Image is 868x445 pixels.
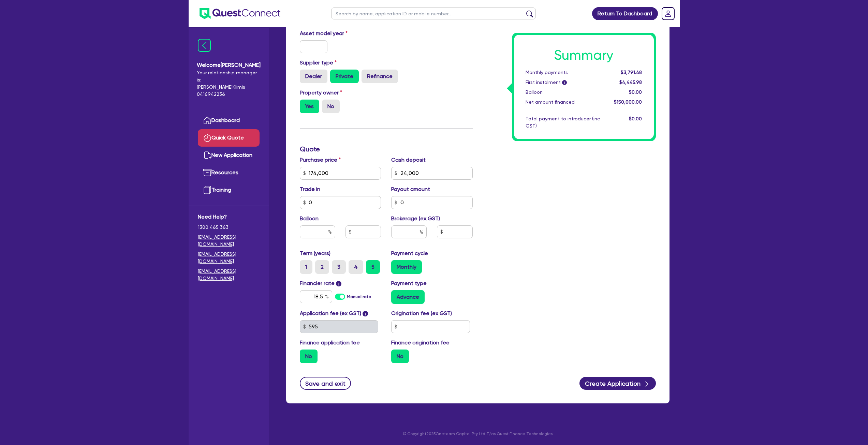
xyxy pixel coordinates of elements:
button: Save and exit [300,377,351,390]
span: i [562,80,567,85]
div: Net amount financed [520,99,605,106]
span: $150,000.00 [614,99,642,105]
div: Monthly payments [520,69,605,76]
a: Dropdown toggle [659,5,677,23]
span: Welcome [PERSON_NAME] [197,61,261,69]
a: [EMAIL_ADDRESS][DOMAIN_NAME] [198,268,260,282]
label: Payment type [391,279,427,287]
label: Advance [391,290,425,304]
label: Balloon [300,214,319,223]
label: Payment cycle [391,249,428,257]
img: icon-menu-close [198,39,211,52]
div: Total payment to introducer (inc GST) [520,115,605,130]
span: $0.00 [629,89,642,95]
label: Financier rate [300,279,342,287]
img: quick-quote [203,134,211,142]
label: No [391,350,409,363]
label: Trade in [300,185,320,193]
label: Payout amount [391,185,430,193]
img: quest-connect-logo-blue [200,8,280,19]
label: 1 [300,260,312,274]
label: Yes [300,100,319,113]
label: 3 [332,260,346,274]
label: Finance application fee [300,339,360,347]
span: $3,791.48 [621,70,642,75]
span: i [363,311,368,316]
p: © Copyright 2025 Oneteam Capital Pty Ltd T/as Quest Finance Technologies [281,431,674,437]
h3: Quote [300,145,473,153]
img: training [203,186,211,194]
span: i [336,281,341,286]
label: Application fee (ex GST) [300,309,361,317]
label: Finance origination fee [391,339,450,347]
span: Your relationship manager is: [PERSON_NAME] Klimis 0416942236 [197,69,261,98]
input: Search by name, application ID or mobile number... [331,8,536,19]
label: Purchase price [300,156,341,164]
img: resources [203,168,211,177]
a: [EMAIL_ADDRESS][DOMAIN_NAME] [198,234,260,248]
a: Dashboard [198,112,260,129]
label: Brokerage (ex GST) [391,214,440,223]
span: $4,445.98 [619,79,642,85]
label: 4 [349,260,363,274]
div: Balloon [520,89,605,96]
label: Cash deposit [391,156,426,164]
label: No [300,350,318,363]
img: new-application [203,151,211,159]
a: Quick Quote [198,129,260,147]
span: Need Help? [198,213,260,221]
label: Refinance [362,70,398,83]
span: 1300 465 363 [198,224,260,231]
h1: Summary [526,47,642,63]
a: [EMAIL_ADDRESS][DOMAIN_NAME] [198,251,260,265]
label: Term (years) [300,249,330,257]
span: $0.00 [629,116,642,121]
label: 2 [315,260,329,274]
div: First instalment [520,79,605,86]
label: Monthly [391,260,422,274]
label: Dealer [300,70,327,83]
a: Resources [198,164,260,181]
label: Asset model year [295,29,386,38]
label: Supplier type [300,59,337,67]
label: 5 [366,260,380,274]
label: No [322,100,340,113]
label: Manual rate [347,294,371,300]
a: Training [198,181,260,199]
button: Create Application [579,377,656,390]
label: Origination fee (ex GST) [391,309,452,317]
label: Private [330,70,359,83]
a: Return To Dashboard [592,7,658,20]
a: New Application [198,147,260,164]
label: Property owner [300,89,342,97]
